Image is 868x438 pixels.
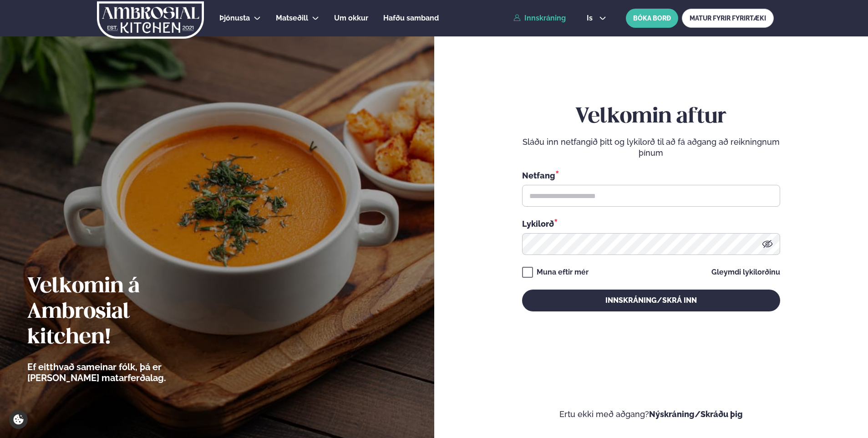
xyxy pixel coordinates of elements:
[276,14,308,22] span: Matseðill
[522,104,780,130] h2: Velkomin aftur
[711,269,780,276] a: Gleymdi lykilorðinu
[626,9,678,28] button: BÓKA BORÐ
[27,362,216,383] p: Ef eitthvað sameinar fólk, þá er [PERSON_NAME] matarferðalag.
[522,137,780,158] p: Sláðu inn netfangið þitt og lykilorð til að fá aðgang að reikningnum þínum
[334,14,368,22] span: Um okkur
[579,15,614,22] button: is
[587,15,595,22] span: is
[682,9,774,28] a: MATUR FYRIR FYRIRTÆKI
[9,410,28,429] a: Cookie settings
[522,169,780,181] div: Netfang
[219,13,250,24] a: Þjónusta
[513,14,566,22] a: Innskráning
[27,274,216,351] h2: Velkomin á Ambrosial kitchen!
[276,13,308,24] a: Matseðill
[649,409,743,419] a: Nýskráning/Skráðu þig
[334,13,368,24] a: Um okkur
[383,14,439,22] span: Hafðu samband
[522,290,780,311] button: Innskráning/Skrá inn
[522,218,780,229] div: Lykilorð
[383,13,439,24] a: Hafðu samband
[462,409,841,420] p: Ertu ekki með aðgang?
[96,1,205,39] img: logo
[219,14,250,22] span: Þjónusta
